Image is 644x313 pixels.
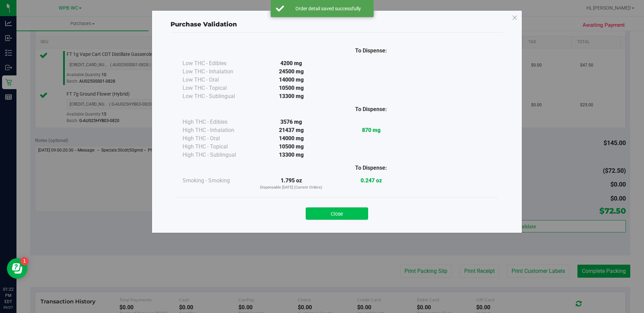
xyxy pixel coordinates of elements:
[183,59,251,68] div: Low THC - Edibles
[251,76,331,84] div: 14000 mg
[183,92,251,100] div: Low THC - Sublingual
[183,126,251,134] div: High THC - Inhalation
[251,126,331,134] div: 21437 mg
[171,21,237,28] span: Purchase Validation
[183,118,251,126] div: High THC - Edibles
[183,84,251,92] div: Low THC - Topical
[20,257,28,265] iframe: Resource center unread badge
[251,118,331,126] div: 3576 mg
[251,185,331,191] p: Dispensable [DATE] (Current Orders)
[183,151,251,159] div: High THC - Sublingual
[251,177,331,191] div: 1.795 oz
[251,92,331,100] div: 13300 mg
[251,59,331,68] div: 4200 mg
[251,134,331,143] div: 14000 mg
[183,177,251,185] div: Smoking - Smoking
[251,143,331,151] div: 10500 mg
[251,68,331,76] div: 24500 mg
[183,143,251,151] div: High THC - Topical
[361,177,382,184] strong: 0.247 oz
[362,127,380,133] strong: 870 mg
[251,84,331,92] div: 10500 mg
[183,68,251,76] div: Low THC - Inhalation
[331,105,411,113] div: To Dispense:
[7,258,27,279] iframe: Resource center
[183,134,251,143] div: High THC - Oral
[331,47,411,55] div: To Dispense:
[306,207,368,220] button: Close
[183,76,251,84] div: Low THC - Oral
[331,164,411,172] div: To Dispense:
[288,5,368,12] div: Order detail saved successfully
[251,151,331,159] div: 13300 mg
